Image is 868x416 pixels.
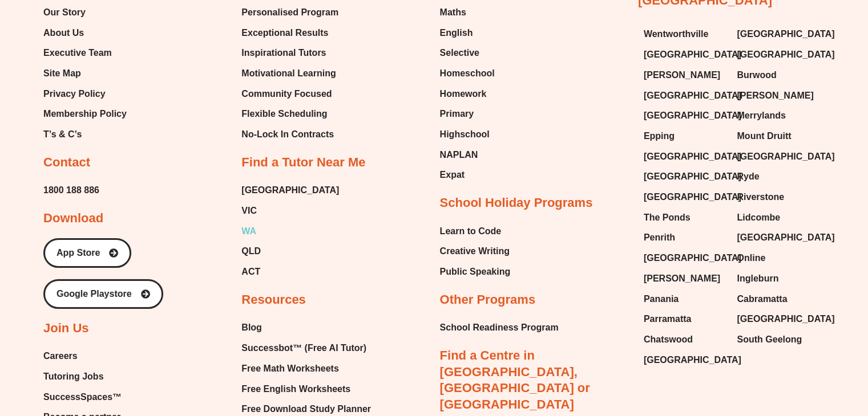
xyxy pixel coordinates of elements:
[440,105,495,123] a: Primary
[737,87,819,104] a: [PERSON_NAME]
[241,340,378,357] a: Successbot™ (Free AI Tutor)
[43,4,86,21] span: Our Story
[737,148,834,165] span: [GEOGRAPHIC_DATA]
[241,340,366,357] span: Successbot™ (Free AI Tutor)
[241,360,338,377] span: Free Math Worksheets
[644,270,726,287] a: [PERSON_NAME]
[241,154,365,171] h2: Find a Tutor Near Me
[644,107,726,124] a: [GEOGRAPHIC_DATA]
[43,85,127,103] a: Privacy Policy
[644,250,726,267] a: [GEOGRAPHIC_DATA]
[241,105,327,123] span: Flexible Scheduling
[440,223,502,240] span: Learn to Code
[43,348,78,365] span: Careers
[644,189,726,206] a: [GEOGRAPHIC_DATA]
[644,331,693,348] span: Chatswood
[43,238,131,268] a: App Store
[644,291,726,308] a: Panania
[440,126,490,143] span: Highschool
[241,65,336,82] span: Motivational Learning
[43,25,127,42] a: About Us
[644,209,691,226] span: The Ponds
[43,25,84,42] span: About Us
[241,126,334,143] span: No-Lock In Contracts
[737,229,834,246] span: [GEOGRAPHIC_DATA]
[440,65,495,82] a: Homeschool
[43,44,112,62] span: Executive Team
[241,65,338,82] a: Motivational Learning
[241,105,338,123] a: Flexible Scheduling
[241,381,350,398] span: Free English Worksheets
[56,289,132,299] span: Google Playstore
[440,44,479,62] span: Selective
[737,270,819,287] a: Ingleburn
[440,166,495,183] a: Expat
[737,46,834,63] span: [GEOGRAPHIC_DATA]
[440,223,511,240] a: Learn to Code
[644,148,741,165] span: [GEOGRAPHIC_DATA]
[241,25,328,42] span: Exceptional Results
[440,146,478,164] span: NAPLAN
[440,4,466,21] span: Maths
[43,126,82,143] span: T’s & C’s
[43,389,122,406] span: SuccessSpaces™
[241,319,378,336] a: Blog
[43,320,88,337] h2: Join Us
[43,105,127,123] a: Membership Policy
[241,202,339,219] a: VIC
[737,87,813,104] span: [PERSON_NAME]
[644,128,726,145] a: Epping
[737,107,785,124] span: Merrylands
[43,368,103,385] span: Tutoring Jobs
[737,67,819,84] a: Burwood
[241,182,339,199] a: [GEOGRAPHIC_DATA]
[43,126,127,143] a: T’s & C’s
[43,389,142,406] a: SuccessSpaces™
[644,148,726,165] a: [GEOGRAPHIC_DATA]
[440,263,511,280] a: Public Speaking
[737,189,784,206] span: Riverstone
[644,229,675,246] span: Penrith
[737,128,791,145] span: Mount Druitt
[440,166,465,183] span: Expat
[644,352,741,369] span: [GEOGRAPHIC_DATA]
[644,46,726,63] a: [GEOGRAPHIC_DATA]
[440,44,495,62] a: Selective
[241,319,262,336] span: Blog
[644,87,726,104] a: [GEOGRAPHIC_DATA]
[644,26,709,43] span: Wentworthville
[241,25,338,42] a: Exceptional Results
[644,87,741,104] span: [GEOGRAPHIC_DATA]
[241,202,257,219] span: VIC
[644,311,692,328] span: Parramatta
[440,348,590,411] a: Find a Centre in [GEOGRAPHIC_DATA], [GEOGRAPHIC_DATA] or [GEOGRAPHIC_DATA]
[241,223,339,240] a: WA
[644,311,726,328] a: Parramatta
[43,154,90,171] h2: Contact
[644,46,741,63] span: [GEOGRAPHIC_DATA]
[644,168,741,185] span: [GEOGRAPHIC_DATA]
[737,67,776,84] span: Burwood
[737,168,819,185] a: Ryde
[737,209,780,226] span: Lidcombe
[241,292,306,308] h2: Resources
[241,223,256,240] span: WA
[737,46,819,63] a: [GEOGRAPHIC_DATA]
[737,26,819,43] a: [GEOGRAPHIC_DATA]
[737,270,778,287] span: Ingleburn
[241,243,261,260] span: QLD
[737,107,819,124] a: Merrylands
[43,182,99,199] span: 1800 188 886
[440,25,495,42] a: English
[43,65,81,82] span: Site Map
[43,44,127,62] a: Executive Team
[678,288,868,416] iframe: Chat Widget
[737,168,759,185] span: Ryde
[644,352,726,369] a: [GEOGRAPHIC_DATA]
[644,107,741,124] span: [GEOGRAPHIC_DATA]
[241,85,338,103] a: Community Focused
[644,229,726,246] a: Penrith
